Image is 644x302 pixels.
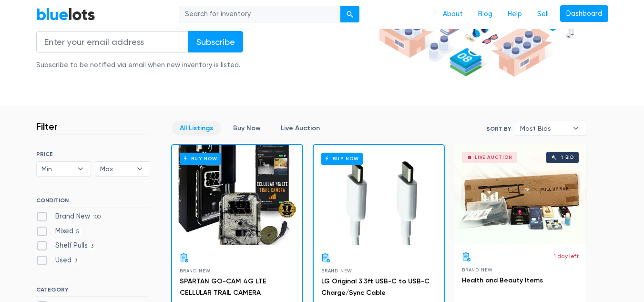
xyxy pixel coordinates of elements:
[36,151,150,157] h6: PRICE
[554,252,579,260] p: 1 day left
[321,277,429,297] a: LG Original 3.3ft USB-C to USB-C Charge/Sync Cable
[180,153,221,165] h6: Buy Now
[73,228,82,236] span: 5
[462,267,493,272] span: Brand New
[36,7,95,21] a: BlueLots
[188,31,243,52] input: Subscribe
[36,60,243,71] div: Subscribe to be notified via email when new inventory is listed.
[180,277,266,297] a: SPARTAN GO-CAM 4G LTE CELLULAR TRAIL CAMERA
[172,145,302,245] a: Buy Now
[566,121,586,135] b: ▾
[273,121,328,135] a: Live Auction
[486,125,511,133] label: Sort By
[560,5,608,22] a: Dashboard
[530,5,556,23] a: Sell
[172,121,221,135] a: All Listings
[470,5,500,23] a: Blog
[36,121,58,132] h3: Filter
[36,31,189,52] input: Enter your email address
[36,240,97,251] label: Shelf Pulls
[435,5,470,23] a: About
[321,153,363,165] h6: Buy Now
[130,162,150,176] b: ▾
[88,243,97,250] span: 3
[314,145,444,245] a: Buy Now
[500,5,530,23] a: Help
[179,6,341,23] input: Search for inventory
[520,121,568,135] span: Most Bids
[72,257,81,265] span: 3
[462,276,543,284] a: Health and Beauty Items
[90,213,104,221] span: 100
[36,211,104,222] label: Brand New
[475,155,512,160] div: Live Auction
[36,255,81,266] label: Used
[561,155,574,160] div: 1 bid
[36,197,150,208] h6: CONDITION
[225,121,269,135] a: Buy Now
[454,144,586,244] a: Live Auction 1 bid
[321,268,352,273] span: Brand New
[100,162,132,176] span: Max
[71,162,91,176] b: ▾
[180,268,211,273] span: Brand New
[41,162,73,176] span: Min
[36,226,82,237] label: Mixed
[36,286,150,297] h6: CATEGORY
